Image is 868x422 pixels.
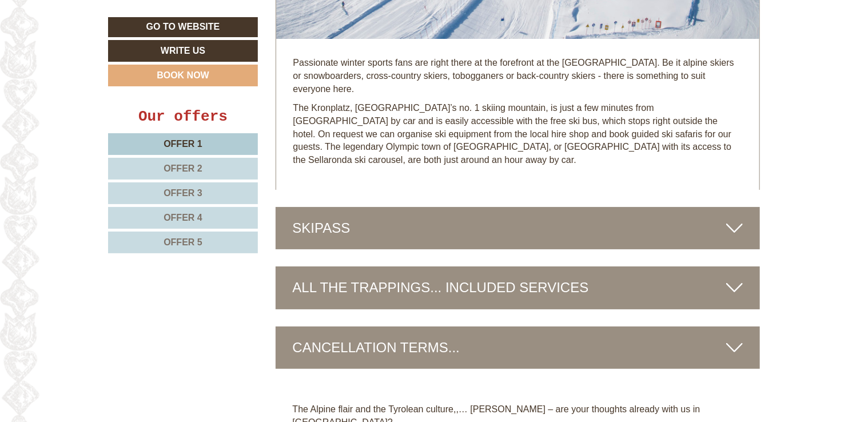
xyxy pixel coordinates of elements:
span: Offer 3 [164,188,202,198]
div: CANCELLATION TERMS... [276,327,761,369]
span: Offer 2 [164,164,202,173]
div: Our offers [108,106,258,128]
a: Write us [108,40,258,62]
span: Offer 5 [164,237,202,247]
div: SKIPASS [276,207,761,249]
span: Offer 4 [164,213,202,222]
a: Go to website [108,17,258,37]
span: Offer 1 [164,139,202,149]
div: ALL THE TRAPPINGS... INCLUDED SERVICES [276,266,761,309]
p: Passionate winter sports fans are right there at the forefront at the [GEOGRAPHIC_DATA]. Be it al... [293,57,743,96]
p: The Kronplatz, [GEOGRAPHIC_DATA]’s no. 1 skiing mountain, is just a few minutes from [GEOGRAPHIC_... [293,102,743,167]
a: Book now [108,65,258,86]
